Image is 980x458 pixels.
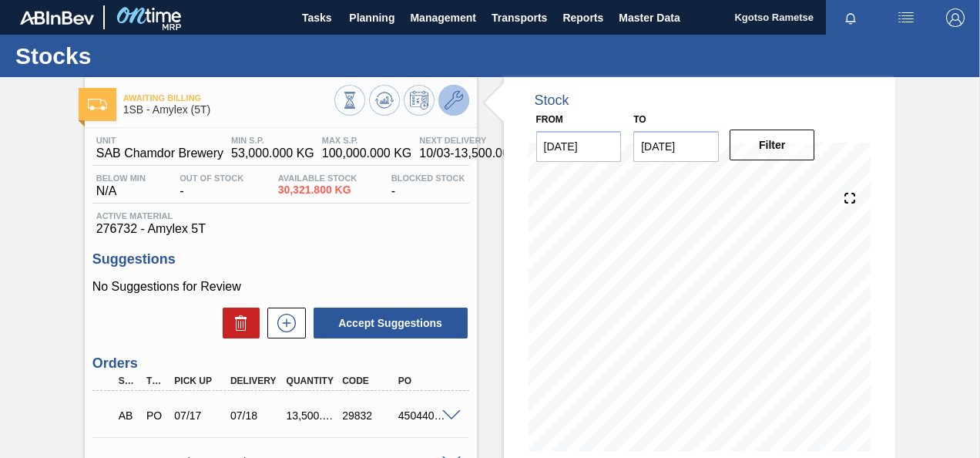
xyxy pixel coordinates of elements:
[143,409,169,422] div: Purchase order
[20,11,94,25] img: TNhmsLtSVTkK8tSr43FrP2fwEKptu5GPRR3wAAAABJRU5ErkJggg==
[115,375,141,386] div: Step
[143,375,169,386] div: Type
[536,114,563,125] label: From
[826,7,875,29] button: Notifications
[438,85,469,116] button: Go to Master Data / General
[231,136,314,145] span: MIN S.P.
[176,173,247,198] div: -
[215,308,260,338] div: Delete Suggestions
[231,146,314,160] span: 53,000.000 KG
[334,85,365,116] button: Stocks Overview
[278,184,357,196] span: 30,321.800 KG
[260,308,306,338] div: New suggestion
[96,136,223,145] span: Unit
[283,375,343,386] div: Quantity
[562,8,603,27] span: Reports
[419,136,534,145] span: Next Delivery
[283,409,343,422] div: 13,500.000
[314,308,468,338] button: Accept Suggestions
[88,99,107,110] img: Ícone
[535,93,569,109] div: Stock
[306,306,469,340] div: Accept Suggestions
[897,8,915,27] img: userActions
[394,409,455,422] div: 4504400797
[92,173,149,198] div: N/A
[96,222,465,236] span: 276732 - Amylex 5T
[369,85,400,116] button: Update Chart
[730,130,815,160] button: Filter
[338,375,398,386] div: Code
[404,85,435,116] button: Schedule Inventory
[15,47,289,65] h1: Stocks
[394,375,455,386] div: PO
[96,211,465,221] span: Active Material
[619,8,680,27] span: Master Data
[388,173,469,198] div: -
[410,8,476,27] span: Management
[278,173,357,183] span: Available Stock
[96,173,146,183] span: Below Min
[170,409,230,422] div: 07/17/2025
[419,146,534,160] span: 10/03 - 13,500.000 KG
[123,104,334,116] span: 1SB - Amylex (5T)
[349,8,394,27] span: Planning
[92,251,469,268] h3: Suggestions
[92,355,469,372] h3: Orders
[300,8,334,27] span: Tasks
[227,409,287,422] div: 07/18/2025
[115,399,141,433] div: Awaiting Billing
[492,8,547,27] span: Transports
[391,173,465,183] span: Blocked Stock
[123,93,334,103] span: Awaiting Billing
[633,114,646,125] label: to
[170,375,230,386] div: Pick up
[338,409,398,422] div: 29832
[96,146,223,160] span: SAB Chamdor Brewery
[536,131,622,162] input: mm/dd/yyyy
[946,8,965,27] img: Logout
[633,131,719,162] input: mm/dd/yyyy
[180,173,243,183] span: Out Of Stock
[322,136,412,145] span: MAX S.P.
[119,409,137,422] p: AB
[227,375,287,386] div: Delivery
[322,146,412,160] span: 100,000.000 KG
[92,280,469,294] p: No Suggestions for Review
